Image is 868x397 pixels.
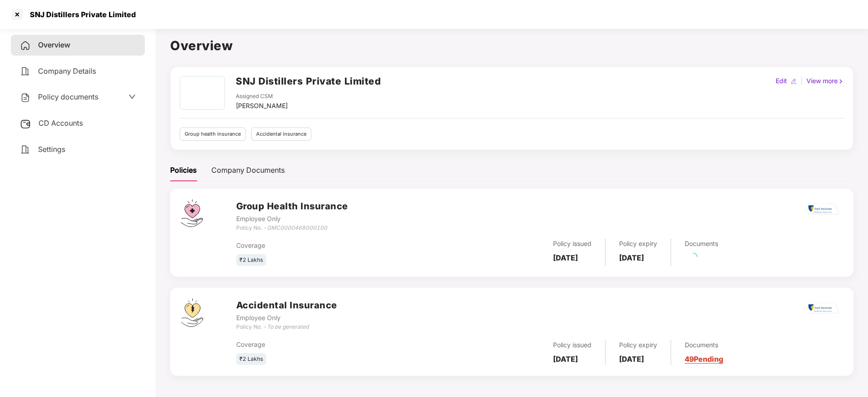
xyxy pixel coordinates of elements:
span: loading [689,252,698,261]
div: ₹2 Lakhs [236,254,266,266]
img: svg+xml;base64,PHN2ZyB4bWxucz0iaHR0cDovL3d3dy53My5vcmcvMjAwMC9zdmciIHdpZHRoPSIyNCIgaGVpZ2h0PSIyNC... [20,40,31,51]
span: Policy documents [38,92,98,101]
b: [DATE] [619,354,644,364]
span: Company Details [38,66,96,76]
span: Overview [38,40,70,49]
div: Coverage [236,241,439,250]
div: ₹2 Lakhs [236,353,266,365]
i: GMC0000468000100 [267,224,327,231]
div: Employee Only [236,214,348,224]
div: | [799,76,805,86]
b: [DATE] [553,354,578,364]
img: svg+xml;base64,PHN2ZyB4bWxucz0iaHR0cDovL3d3dy53My5vcmcvMjAwMC9zdmciIHdpZHRoPSIyNCIgaGVpZ2h0PSIyNC... [20,92,31,103]
div: Edit [774,76,789,86]
div: Accidental insurance [251,128,311,141]
b: [DATE] [553,253,578,262]
a: 49 Pending [685,354,723,364]
span: Settings [38,145,65,154]
div: Coverage [236,340,439,350]
div: SNJ Distillers Private Limited [24,10,136,19]
h3: Accidental Insurance [236,298,337,312]
img: editIcon [791,78,797,85]
img: svg+xml;base64,PHN2ZyB3aWR0aD0iMjUiIGhlaWdodD0iMjQiIHZpZXdCb3g9IjAgMCAyNSAyNCIgZmlsbD0ibm9uZSIgeG... [20,118,31,129]
img: rightIcon [838,78,844,85]
img: svg+xml;base64,PHN2ZyB4bWxucz0iaHR0cDovL3d3dy53My5vcmcvMjAwMC9zdmciIHdpZHRoPSI0Ny43MTQiIGhlaWdodD... [181,199,203,227]
div: Policy issued [553,239,591,249]
div: Documents [685,239,718,249]
div: Policies [170,165,197,176]
div: Policy No. - [236,323,337,331]
img: svg+xml;base64,PHN2ZyB4bWxucz0iaHR0cDovL3d3dy53My5vcmcvMjAwMC9zdmciIHdpZHRoPSIyNCIgaGVpZ2h0PSIyNC... [20,66,31,77]
img: svg+xml;base64,PHN2ZyB4bWxucz0iaHR0cDovL3d3dy53My5vcmcvMjAwMC9zdmciIHdpZHRoPSI0OS4zMjEiIGhlaWdodD... [181,298,203,327]
h1: Overview [170,36,854,56]
b: [DATE] [619,253,644,262]
img: rsi.png [807,302,839,314]
div: Policy No. - [236,224,348,232]
div: Policy expiry [619,340,657,350]
img: svg+xml;base64,PHN2ZyB4bWxucz0iaHR0cDovL3d3dy53My5vcmcvMjAwMC9zdmciIHdpZHRoPSIyNCIgaGVpZ2h0PSIyNC... [20,144,31,155]
div: Documents [685,340,723,350]
img: rsi.png [807,203,839,215]
div: View more [805,76,846,86]
div: Company Documents [211,165,285,176]
span: down [129,93,136,100]
i: To be generated [267,323,309,330]
div: Assigned CSM [236,92,288,101]
div: [PERSON_NAME] [236,101,288,111]
h3: Group Health Insurance [236,199,348,213]
h2: SNJ Distillers Private Limited [236,74,381,89]
div: Policy expiry [619,239,657,249]
span: CD Accounts [38,118,83,128]
div: Policy issued [553,340,591,350]
div: Group health insurance [180,128,246,141]
div: Employee Only [236,313,337,323]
